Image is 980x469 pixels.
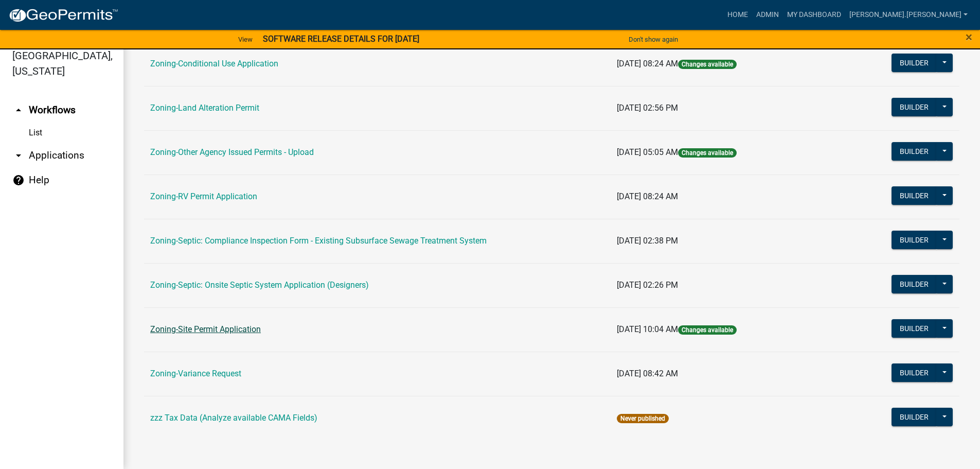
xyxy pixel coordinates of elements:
span: Changes available [678,148,737,158]
button: Builder [892,231,937,249]
button: Builder [892,363,937,382]
span: [DATE] 08:42 AM [617,369,678,378]
a: Admin [752,5,783,25]
i: arrow_drop_down [12,149,25,162]
a: Zoning-RV Permit Application [150,192,257,201]
i: arrow_drop_up [12,104,25,116]
span: Never published [617,414,669,423]
a: Zoning-Site Permit Application [150,324,261,334]
button: Builder [892,319,937,338]
span: Changes available [678,60,737,69]
a: Zoning-Conditional Use Application [150,59,278,68]
span: [DATE] 08:24 AM [617,59,678,68]
a: View [234,31,257,48]
span: [DATE] 10:04 AM [617,324,678,334]
a: Zoning-Septic: Onsite Septic System Application (Designers) [150,280,369,290]
button: Builder [892,98,937,116]
a: My Dashboard [783,5,845,25]
span: [DATE] 05:05 AM [617,147,678,157]
span: [DATE] 02:38 PM [617,236,678,246]
a: Zoning-Variance Request [150,369,241,378]
span: Changes available [678,325,737,335]
button: Builder [892,408,937,426]
a: Zoning-Land Alteration Permit [150,103,259,113]
i: help [12,174,25,186]
a: Home [723,5,752,25]
a: Zoning-Other Agency Issued Permits - Upload [150,147,314,157]
span: [DATE] 08:24 AM [617,192,678,201]
a: zzz Tax Data (Analyze available CAMA Fields) [150,413,317,423]
span: × [966,30,972,44]
button: Don't show again [625,31,682,48]
strong: SOFTWARE RELEASE DETAILS FOR [DATE] [263,34,419,44]
span: [DATE] 02:26 PM [617,280,678,290]
button: Builder [892,186,937,205]
a: Zoning-Septic: Compliance Inspection Form - Existing Subsurface Sewage Treatment System [150,236,487,246]
button: Close [966,31,972,43]
button: Builder [892,142,937,161]
button: Builder [892,275,937,293]
button: Builder [892,54,937,72]
span: [DATE] 02:56 PM [617,103,678,113]
a: [PERSON_NAME].[PERSON_NAME] [845,5,972,25]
